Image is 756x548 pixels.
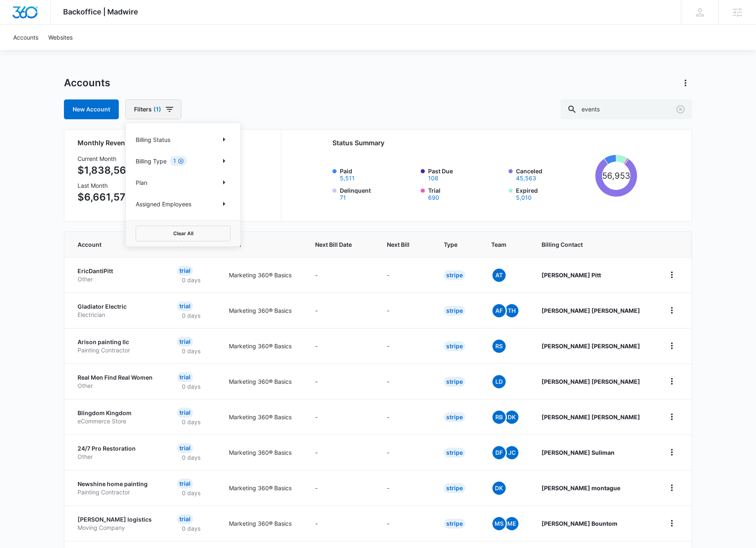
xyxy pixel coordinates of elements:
[377,364,434,399] td: -
[444,448,465,458] div: Stripe
[665,339,678,352] button: home
[217,133,231,146] button: Show Billing Status filters
[229,519,295,528] p: Marketing 360® Basics
[78,417,157,425] p: eCommerce Store
[516,175,536,181] button: Canceled
[377,328,434,364] td: -
[679,76,692,90] button: Actions
[78,267,157,275] p: EricDantiPitt
[177,408,193,418] div: Trial
[542,342,640,350] strong: [PERSON_NAME] [PERSON_NAME]
[516,167,592,181] label: Canceled
[78,302,157,319] a: Gladiator ElectricElectrician
[78,453,157,461] p: Other
[516,195,532,201] button: Expired
[177,276,205,284] p: 0 days
[444,483,465,493] div: Stripe
[542,378,640,385] strong: [PERSON_NAME] [PERSON_NAME]
[305,399,377,435] td: -
[377,435,434,470] td: -
[377,399,434,435] td: -
[229,342,295,350] p: Marketing 360® Basics
[377,257,434,293] td: -
[178,158,184,164] button: Clear
[542,307,640,314] strong: [PERSON_NAME] [PERSON_NAME]
[177,311,205,320] p: 0 days
[665,410,678,423] button: home
[377,293,434,328] td: -
[78,338,157,346] p: Arison painting llc
[305,364,377,399] td: -
[542,520,617,527] strong: [PERSON_NAME] Bountom
[561,99,692,119] input: Search
[78,480,157,496] a: Newshine home paintingPainting Contractor
[136,200,191,208] p: Assigned Employees
[305,257,377,293] td: -
[8,25,43,50] a: Accounts
[229,377,295,386] p: Marketing 360® Basics
[492,269,506,282] span: At
[78,311,157,319] p: Electrician
[305,505,377,541] td: -
[63,7,138,16] span: Backoffice | Madwire
[78,275,157,283] p: Other
[674,103,687,116] button: Clear
[340,167,416,181] label: Paid
[177,514,193,524] div: Trial
[340,175,355,181] button: Paid
[78,154,145,163] h3: Current Month
[177,443,193,453] div: Trial
[78,267,157,283] a: EricDantiPittOther
[177,489,205,497] p: 0 days
[136,135,170,144] p: Billing Status
[153,106,161,112] span: (1)
[665,375,678,388] button: home
[78,138,271,148] h2: Monthly Revenue
[492,340,506,353] span: RS
[542,413,640,420] strong: [PERSON_NAME] [PERSON_NAME]
[64,99,119,119] a: New Account
[505,517,518,530] span: ME
[492,375,506,388] span: LD
[377,505,434,541] td: -
[78,373,157,390] a: Real Men Find Real WomenOther
[444,412,465,422] div: Stripe
[229,413,295,421] p: Marketing 360® Basics
[305,435,377,470] td: -
[229,306,295,315] p: Marketing 360® Basics
[177,382,205,391] p: 0 days
[428,167,504,181] label: Past Due
[542,484,620,491] strong: [PERSON_NAME] montague
[602,170,630,181] tspan: 56,953
[78,382,157,390] p: Other
[78,515,157,524] p: [PERSON_NAME] logistics
[428,175,438,181] button: Past Due
[177,347,205,355] p: 0 days
[542,449,615,456] strong: [PERSON_NAME] Suliman
[136,226,231,241] button: Clear All
[491,240,510,249] span: Team
[542,272,601,279] strong: [PERSON_NAME] Pitt
[177,479,193,489] div: Trial
[492,482,506,495] span: DK
[177,337,193,347] div: Trial
[505,411,518,424] span: DK
[177,301,193,311] div: Trial
[78,346,157,354] p: Painting Contractor
[444,341,465,351] div: Stripe
[428,195,439,201] button: Trial
[444,519,465,529] div: Stripe
[305,328,377,364] td: -
[505,446,518,459] span: JC
[315,240,355,249] span: Next Bill Date
[377,470,434,505] td: -
[177,524,205,533] p: 0 days
[64,77,110,89] h1: Accounts
[136,178,147,187] p: Plan
[492,304,506,317] span: AF
[444,306,465,316] div: Stripe
[217,197,231,210] button: Show Assigned Employees filters
[78,338,157,354] a: Arison painting llcPainting Contractor
[43,25,78,50] a: Websites
[229,448,295,457] p: Marketing 360® Basics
